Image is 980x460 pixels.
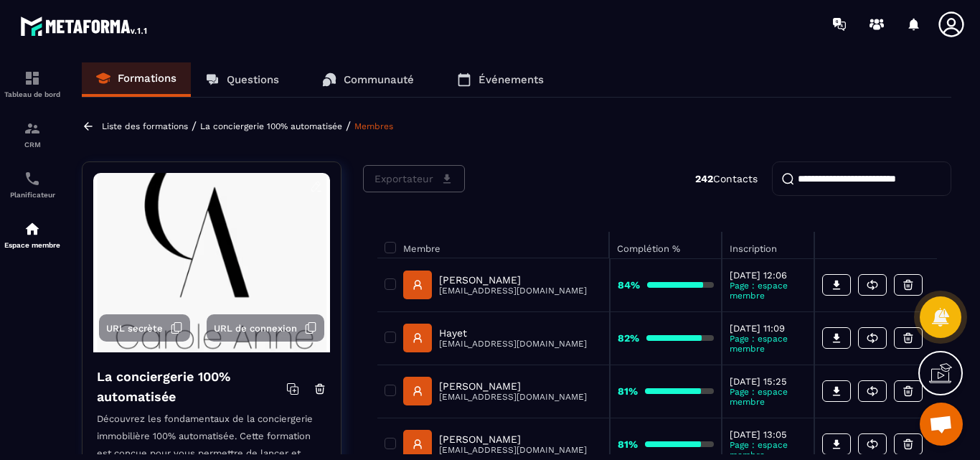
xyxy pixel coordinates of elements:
[920,403,963,446] a: Ouvrir le chat
[730,429,806,440] p: [DATE] 13:05
[610,232,722,258] th: Complétion %
[439,274,587,286] p: [PERSON_NAME]
[439,433,587,445] p: [PERSON_NAME]
[4,109,61,159] a: formationformationCRM
[730,323,806,334] p: [DATE] 11:09
[730,334,806,354] p: Page : espace membre
[227,73,279,86] p: Questions
[20,13,149,39] img: logo
[354,121,393,131] a: Membres
[97,367,286,407] h4: La conciergerie 100% automatisée
[730,270,806,281] p: [DATE] 12:06
[439,286,587,296] p: [EMAIL_ADDRESS][DOMAIN_NAME]
[695,173,758,184] p: Contacts
[99,314,190,342] button: URL secrète
[695,173,713,184] strong: 242
[439,327,587,339] p: Hayet
[403,324,587,352] a: Hayet[EMAIL_ADDRESS][DOMAIN_NAME]
[439,392,587,402] p: [EMAIL_ADDRESS][DOMAIN_NAME]
[439,445,587,455] p: [EMAIL_ADDRESS][DOMAIN_NAME]
[4,90,61,98] p: Tableau de bord
[308,62,428,97] a: Communauté
[192,119,197,133] span: /
[24,220,41,238] img: automations
[479,73,544,86] p: Événements
[618,385,638,397] strong: 81%
[191,62,293,97] a: Questions
[207,314,324,342] button: URL de connexion
[200,121,342,131] a: La conciergerie 100% automatisée
[346,119,351,133] span: /
[24,170,41,187] img: scheduler
[4,191,61,199] p: Planificateur
[4,159,61,210] a: schedulerschedulerPlanificateur
[102,121,188,131] a: Liste des formations
[93,173,330,352] img: background
[214,323,297,334] span: URL de connexion
[82,62,191,97] a: Formations
[730,281,806,301] p: Page : espace membre
[4,59,61,109] a: formationformationTableau de bord
[618,332,639,344] strong: 82%
[730,387,806,407] p: Page : espace membre
[730,440,806,460] p: Page : espace membre
[24,70,41,87] img: formation
[24,120,41,137] img: formation
[443,62,558,97] a: Événements
[4,241,61,249] p: Espace membre
[403,430,587,459] a: [PERSON_NAME][EMAIL_ADDRESS][DOMAIN_NAME]
[377,232,610,258] th: Membre
[403,271,587,299] a: [PERSON_NAME][EMAIL_ADDRESS][DOMAIN_NAME]
[118,72,176,85] p: Formations
[439,380,587,392] p: [PERSON_NAME]
[730,376,806,387] p: [DATE] 15:25
[439,339,587,349] p: [EMAIL_ADDRESS][DOMAIN_NAME]
[618,438,638,450] strong: 81%
[403,377,587,405] a: [PERSON_NAME][EMAIL_ADDRESS][DOMAIN_NAME]
[722,232,814,258] th: Inscription
[344,73,414,86] p: Communauté
[4,210,61,260] a: automationsautomationsEspace membre
[618,279,640,291] strong: 84%
[106,323,163,334] span: URL secrète
[4,141,61,149] p: CRM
